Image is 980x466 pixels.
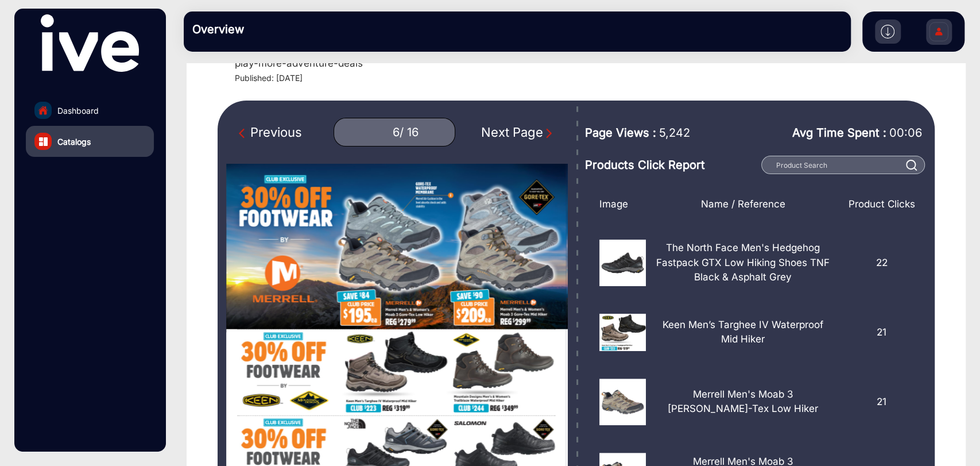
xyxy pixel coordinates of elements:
h3: Products Click Report [585,158,757,172]
span: Catalogs [57,136,91,148]
div: / 16 [400,125,419,140]
img: 17507496190001.png [599,379,646,426]
div: Image [591,197,646,212]
a: Catalogs [26,126,154,157]
h5: play-more-adventure-deals [235,57,363,69]
span: 5,242 [659,124,690,141]
div: 21 [840,379,923,426]
p: Merrell Men's Moab 3 [PERSON_NAME]-Tex Low Hiker [654,387,831,417]
img: h2download.svg [881,25,894,38]
img: Previous Page [239,128,250,139]
img: catalog [39,137,48,146]
span: Avg Time Spent : [792,124,886,141]
span: Page Views : [585,124,656,141]
p: The North Face Men's Hedgehog Fastpack GTX Low Hiking Shoes TNF Black & Asphalt Grey [654,241,831,285]
h3: Overview [192,22,353,36]
span: 00:06 [889,126,922,140]
div: 21 [840,314,923,351]
div: Product Clicks [840,197,923,212]
a: Dashboard [26,95,154,126]
img: Next Page [543,128,555,139]
h4: Published: [DATE] [235,74,952,83]
img: prodSearch%20_white.svg [906,160,917,171]
img: home [38,105,48,115]
div: 22 [840,240,923,287]
img: 17507542750001.png [599,240,646,287]
div: Name / Reference [646,197,840,212]
img: vmg-logo [41,14,138,72]
input: Product Search [761,156,925,174]
img: Sign%20Up.svg [927,13,951,53]
div: Next Page [481,123,555,142]
p: Keen Men’s Targhee IV Waterproof Mid Hiker [654,318,831,347]
span: Dashboard [57,105,99,117]
img: 37656883_6_2.png [599,314,646,351]
div: Previous [239,123,302,142]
